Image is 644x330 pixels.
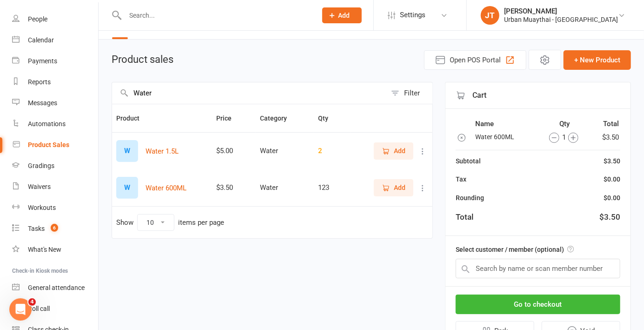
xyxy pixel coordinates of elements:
[28,162,54,169] div: Gradings
[28,284,85,291] div: General attendance
[12,218,98,239] a: Tasks 6
[599,211,620,223] div: $3.50
[456,244,574,255] label: Select customer / member (optional)
[394,182,405,193] span: Add
[456,174,466,184] div: Tax
[318,184,346,192] div: 123
[322,7,362,23] button: Add
[456,295,620,314] button: Go to checkout
[374,142,413,159] button: Add
[386,82,432,104] button: Filter
[112,82,386,104] input: Search products by name, or scan product code
[537,118,592,130] th: Qty
[116,177,138,199] div: W
[217,184,252,192] div: $3.50
[146,146,179,157] button: Water 1.5L
[475,118,536,130] th: Name
[564,50,631,70] button: + New Product
[116,114,150,122] span: Product
[12,135,98,155] a: Product Sales
[178,219,224,227] div: items per page
[12,277,98,298] a: General attendance kiosk mode
[604,174,620,184] div: $0.00
[394,146,405,156] span: Add
[456,259,620,278] input: Search by name or scan member number
[28,36,54,44] div: Calendar
[404,88,420,99] div: Filter
[604,156,620,166] div: $3.50
[445,82,631,109] div: Cart
[28,120,66,128] div: Automations
[318,113,339,124] button: Qty
[217,114,242,122] span: Price
[339,12,350,19] span: Add
[28,183,51,190] div: Waivers
[12,114,98,135] a: Automations
[12,239,98,260] a: What's New
[217,147,252,155] div: $5.00
[593,131,619,143] td: $3.50
[28,99,57,107] div: Messages
[318,147,346,155] div: 2
[12,51,98,72] a: Payments
[504,7,618,15] div: [PERSON_NAME]
[12,298,98,319] a: Roll call
[400,5,425,26] span: Settings
[112,54,173,65] h1: Product sales
[374,179,413,196] button: Add
[424,50,526,70] button: Open POS Portal
[593,118,619,130] th: Total
[456,211,473,223] div: Total
[12,176,98,197] a: Waivers
[456,156,481,166] div: Subtotal
[260,184,310,192] div: Water
[475,131,536,143] td: Water 600ML
[28,246,61,253] div: What's New
[28,15,47,23] div: People
[217,113,242,124] button: Price
[28,141,69,148] div: Product Sales
[12,93,98,114] a: Messages
[260,113,297,124] button: Category
[28,298,36,306] span: 4
[450,54,501,66] span: Open POS Portal
[12,72,98,93] a: Reports
[260,114,297,122] span: Category
[456,193,484,203] div: Rounding
[481,6,499,25] div: JT
[122,9,310,22] input: Search...
[9,298,32,321] iframe: Intercom live chat
[28,305,50,312] div: Roll call
[12,155,98,176] a: Gradings
[116,214,224,231] div: Show
[12,30,98,51] a: Calendar
[318,114,339,122] span: Qty
[538,132,591,143] div: 1
[146,182,186,194] button: Water 600ML
[260,147,310,155] div: Water
[116,140,138,162] div: W
[28,225,45,232] div: Tasks
[604,193,620,203] div: $0.00
[51,224,58,232] span: 6
[116,113,150,124] button: Product
[12,197,98,218] a: Workouts
[28,78,51,86] div: Reports
[504,15,618,24] div: Urban Muaythai - [GEOGRAPHIC_DATA]
[12,9,98,30] a: People
[28,204,56,211] div: Workouts
[28,57,57,65] div: Payments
